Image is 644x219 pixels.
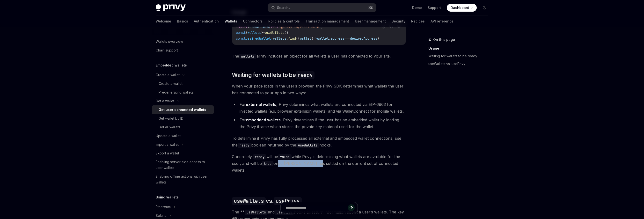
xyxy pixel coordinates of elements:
[248,30,261,35] span: wallets
[156,213,167,219] div: Solana
[232,101,406,115] li: For , Privy determines what wallets are connected via EIP-6963 for injected wallets (e.g. browser...
[159,81,183,87] div: Create a wallet
[238,143,251,148] code: ready
[232,153,406,174] span: Concretely, will be while Privy is determining what wallets are available for the user, and will ...
[156,4,186,11] img: dark logo
[271,36,273,41] span: =
[278,154,292,160] code: false
[265,30,284,35] span: useWallets
[159,116,183,121] div: Get wallet by ID
[156,159,211,171] div: Enabling server-side access to user wallets
[156,150,179,156] div: Export a wallet
[329,36,331,41] span: .
[159,124,180,130] div: Get all wallets
[261,30,263,35] span: }
[311,36,313,41] span: )
[246,117,281,122] strong: embedded wallets
[296,143,319,148] code: useWallets
[156,72,180,78] div: Create a wallet
[159,107,206,113] div: Get user connected wallets
[274,197,301,205] code: usePrivy
[431,15,454,27] a: API reference
[156,194,179,200] h5: Using wallets
[412,5,422,10] a: Demo
[156,98,174,104] div: Get a wallet
[344,36,350,41] span: ===
[156,39,183,44] div: Wallets overview
[232,53,406,59] span: The array includes an object for all wallets a user has connected to your site.
[225,15,237,27] a: Wallets
[428,44,492,52] a: Usage
[236,30,246,35] span: const
[152,105,214,114] a: Get user connected wallets
[368,6,373,10] span: ⌘ K
[232,197,266,205] code: useWallets
[152,158,214,172] a: Enabling server-side access to user wallets
[306,15,349,27] a: Transaction management
[232,197,301,205] span: vs.
[350,36,377,41] span: desiredAddress
[331,36,344,41] span: address
[232,117,406,130] li: For , Privy determines if the user has an embedded wallet by loading the Privy iframe which store...
[348,204,355,211] button: Send message
[152,172,214,187] a: Enabling offline actions with user wallets
[246,36,271,41] span: desiredWallet
[152,131,214,140] a: Update a wallet
[152,123,214,131] a: Get all wallets
[156,62,187,68] h5: Embedded wallets
[156,133,181,139] div: Update a wallet
[246,102,276,107] strong: external wallets
[156,15,171,27] a: Welcome
[232,83,406,96] span: When your page loads in the user’s browser, the Privy SDK determines what wallets the user has co...
[286,36,288,41] span: .
[451,5,469,10] span: Dashboard
[156,174,211,185] div: Enabling offline actions with user wallets
[481,4,488,12] button: Toggle dark mode
[284,30,290,35] span: ();
[296,71,315,79] code: ready
[152,114,214,123] a: Get wallet by ID
[177,15,188,27] a: Basics
[152,37,214,46] a: Wallets overview
[243,15,263,27] a: Connectors
[313,36,317,41] span: =>
[317,36,329,41] span: wallet
[392,15,405,27] a: Security
[159,89,193,95] div: Pregenerating wallets
[253,154,266,160] code: ready
[232,71,315,79] span: Waiting for wallets to be
[273,36,286,41] span: wallets
[447,4,477,12] a: Dashboard
[156,204,171,210] div: Ethereum
[355,15,386,27] a: User management
[411,15,425,27] a: Recipes
[152,46,214,55] a: Chain support
[194,15,219,27] a: Authentication
[300,36,311,41] span: wallet
[246,30,248,35] span: {
[428,52,492,60] a: Waiting for wallets to be ready
[377,36,381,41] span: );
[156,142,179,147] div: Import a wallet
[428,60,492,68] a: useWallets vs. usePrivy
[433,37,455,43] span: On this page
[239,54,256,59] code: wallets
[268,3,376,12] button: Search...⌘K
[152,149,214,158] a: Export a wallet
[232,135,406,148] span: To determine if Privy has fully processed all external and embedded wallet connections, use the b...
[288,36,296,41] span: find
[152,88,214,97] a: Pregenerating wallets
[263,30,265,35] span: =
[236,36,246,41] span: const
[156,47,178,53] div: Chain support
[277,5,291,11] div: Search...
[262,161,273,166] code: true
[296,36,300,41] span: ((
[268,15,300,27] a: Policies & controls
[152,79,214,88] a: Create a wallet
[428,5,441,10] a: Support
